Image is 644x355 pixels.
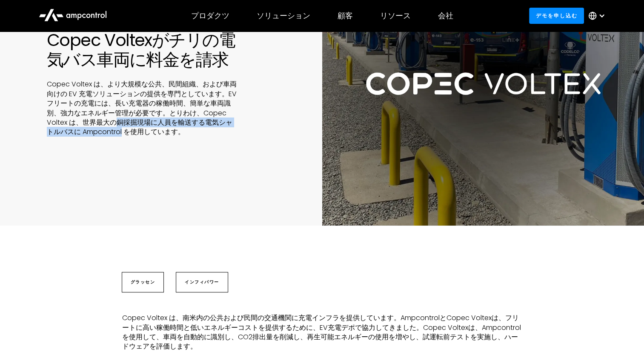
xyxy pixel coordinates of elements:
div: 会社 [438,11,453,20]
div: インフィパワー [185,279,219,286]
a: デモを申し込む [529,8,584,23]
p: Copec Voltex は、より大規模な公共、民間組織、および車両向けの EV 充電ソリューションの提供を専門としています。EV フリートの充電には、長い充電器の稼働時間、簡単な車両識別、強力... [47,80,237,137]
p: Copec Voltex は、南米内の公共および民間の交通機関に充電インフラを提供しています。AmpcontrolとCopec Voltexは、フリートに高い稼働時間と低いエネルギーコストを提供... [122,313,522,352]
div: 顧客 [338,11,353,20]
div: リソース [380,11,411,20]
div: グラッセン [131,279,155,286]
h1: Copec Voltexがチリの電気バス車両に料金を請求 [47,30,280,69]
div: ソリューション [257,11,310,20]
div: プロダクツ [191,11,229,20]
